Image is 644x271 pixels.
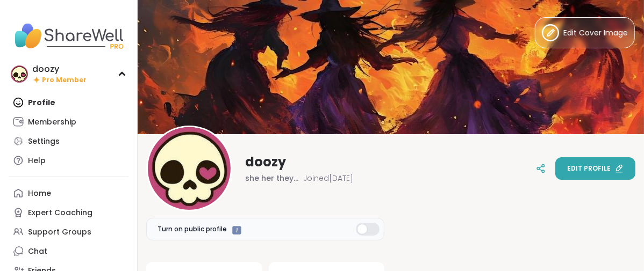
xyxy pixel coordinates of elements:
span: doozy [245,153,286,171]
div: Chat [28,246,47,257]
a: Membership [9,112,128,131]
a: Support Groups [9,222,128,241]
a: Home [9,184,128,203]
div: Help [28,156,46,166]
div: Support Groups [28,227,91,238]
div: Settings [28,136,60,147]
div: Home [28,188,51,199]
span: Turn on public profile [158,224,227,234]
button: Edit Cover Image [535,17,635,48]
img: doozy [11,65,28,83]
span: Edit Cover Image [563,27,628,39]
img: ShareWell Nav Logo [9,17,128,55]
a: Help [9,151,128,170]
a: Expert Coaching [9,203,128,222]
div: doozy [32,63,87,75]
iframe: Spotlight [232,226,241,235]
button: Edit profile [555,157,635,180]
img: doozy [148,127,231,210]
div: Expert Coaching [28,208,92,218]
span: Edit profile [567,164,611,173]
span: she her they them [245,173,299,184]
span: Pro Member [42,76,87,85]
div: Membership [28,117,76,128]
a: Settings [9,131,128,151]
a: Chat [9,241,128,261]
span: Joined [DATE] [303,173,353,184]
